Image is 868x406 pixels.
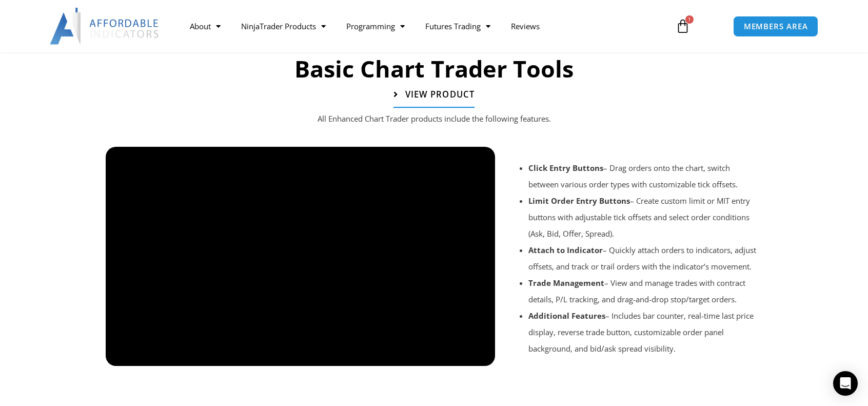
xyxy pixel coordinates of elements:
a: View Product [393,83,475,108]
strong: Trade Management [528,278,604,288]
a: Futures Trading [415,14,501,38]
li: – Includes bar counter, real-time last price display, reverse trade button, customizable order pa... [528,307,761,357]
iframe: NinjaTrader Chart Trader | Major Improvements [106,147,495,366]
li: – View and manage trades with contract details, P/L tracking, and drag-and-drop stop/target orders. [528,275,761,307]
li: – Quickly attach orders to indicators, adjust offsets, and track or trail orders with the indicat... [528,242,761,275]
strong: Limit Order Entry Buttons [528,196,630,206]
p: All Enhanced Chart Trader products include the following features. [126,112,742,126]
strong: Additional Features [528,311,605,321]
a: MEMBERS AREA [733,16,819,37]
li: – Drag orders onto the chart, switch between various order types with customizable tick offsets. [528,160,761,192]
a: 1 [660,11,705,41]
div: Open Intercom Messenger [833,371,858,396]
a: NinjaTrader Products [231,14,336,38]
a: About [180,14,231,38]
span: View Product [405,90,475,99]
nav: Menu [180,14,664,38]
li: – Create custom limit or MIT entry buttons with adjustable tick offsets and select order conditio... [528,192,761,242]
span: MEMBERS AREA [744,23,808,30]
strong: Click Entry Buttons [528,163,603,173]
img: LogoAI | Affordable Indicators – NinjaTrader [50,8,160,45]
h2: Basic Chart Trader Tools [101,54,767,84]
a: Reviews [501,14,550,38]
span: 1 [685,15,694,24]
a: Programming [336,14,415,38]
strong: Attach to Indicator [528,245,603,255]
